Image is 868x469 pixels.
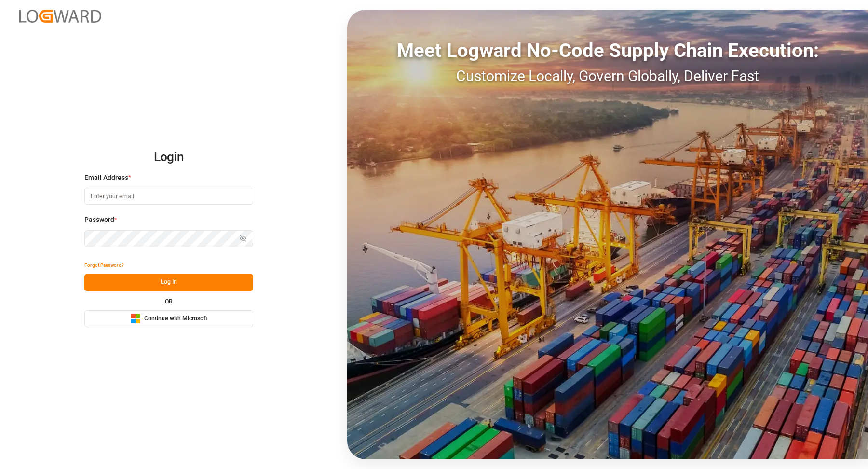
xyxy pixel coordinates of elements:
[347,65,868,87] div: Customize Locally, Govern Globally, Deliver Fast
[165,299,173,304] small: OR
[84,215,114,225] span: Password
[84,188,253,205] input: Enter your email
[84,173,128,183] span: Email Address
[347,36,868,65] div: Meet Logward No-Code Supply Chain Execution:
[144,315,207,323] span: Continue with Microsoft
[84,257,124,274] button: Forgot Password?
[19,10,101,23] img: Logward_new_orange.png
[84,310,253,327] button: Continue with Microsoft
[84,274,253,291] button: Log In
[84,142,253,173] h2: Login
